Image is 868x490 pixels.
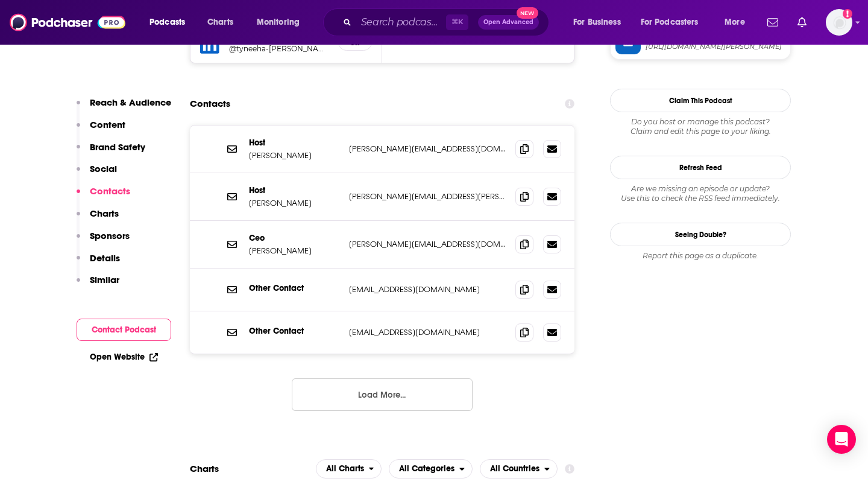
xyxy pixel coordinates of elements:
[335,8,561,36] div: Search podcasts, credits, & more...
[77,185,130,208] button: Contacts
[77,208,119,230] button: Charts
[826,9,852,36] span: Logged in as elliesachs09
[827,425,856,454] div: Open Intercom Messenger
[90,352,158,362] a: Open Website
[725,14,745,31] span: More
[249,326,339,336] p: Other Contact
[316,459,382,479] button: open menu
[478,15,539,30] button: Open AdvancedNew
[349,191,506,202] p: [PERSON_NAME][EMAIL_ADDRESS][PERSON_NAME][DOMAIN_NAME]
[249,185,339,196] p: Host
[517,7,538,19] span: New
[207,14,233,31] span: Charts
[610,156,791,179] button: Refresh Feed
[249,198,339,208] p: [PERSON_NAME]
[565,13,636,32] button: open menu
[229,44,329,53] a: @tyneeha-[PERSON_NAME]
[610,117,791,127] span: Do you host or manage this podcast?
[826,9,852,36] button: Show profile menu
[610,117,791,136] div: Claim and edit this page to your liking.
[646,42,785,51] span: https://www.linkedin.com/in/tyneeha-lenet-rivers
[90,97,171,108] p: Reach & Audience
[141,13,201,32] button: open menu
[716,13,760,32] button: open menu
[249,150,339,161] p: [PERSON_NAME]
[90,185,130,197] p: Contacts
[480,459,558,479] h2: Countries
[483,19,533,25] span: Open Advanced
[77,163,117,185] button: Social
[763,12,783,33] a: Show notifications dropdown
[349,327,506,337] p: [EMAIL_ADDRESS][DOMAIN_NAME]
[610,184,791,203] div: Are we missing an episode or update? Use this to check the RSS feed immediately.
[90,230,130,241] p: Sponsors
[641,14,699,31] span: For Podcasters
[257,14,300,31] span: Monitoring
[248,13,315,32] button: open menu
[90,274,119,285] p: Similar
[356,13,446,32] input: Search podcasts, credits, & more...
[77,141,145,164] button: Brand Safety
[843,9,852,19] svg: Add a profile image
[10,11,125,34] img: Podchaser - Follow, Share and Rate Podcasts
[190,463,219,474] h2: Charts
[573,14,621,31] span: For Business
[349,239,506,249] p: [PERSON_NAME][EMAIL_ADDRESS][DOMAIN_NAME]
[149,14,185,31] span: Podcasts
[77,319,171,341] button: Contact Podcast
[90,208,119,219] p: Charts
[349,144,506,154] p: [PERSON_NAME][EMAIL_ADDRESS][DOMAIN_NAME]
[249,283,339,293] p: Other Contact
[77,274,119,296] button: Similar
[190,92,230,115] h2: Contacts
[389,459,473,479] h2: Categories
[249,246,339,256] p: [PERSON_NAME]
[77,119,125,141] button: Content
[610,251,791,261] div: Report this page as a duplicate.
[90,252,120,264] p: Details
[610,223,791,246] a: Seeing Double?
[249,138,339,148] p: Host
[446,14,468,30] span: ⌘ K
[90,163,117,174] p: Social
[77,252,120,275] button: Details
[399,465,454,473] span: All Categories
[349,284,506,294] p: [EMAIL_ADDRESS][DOMAIN_NAME]
[610,89,791,112] button: Claim This Podcast
[249,233,339,243] p: Ceo
[793,12,811,33] a: Show notifications dropdown
[490,465,539,473] span: All Countries
[826,9,852,36] img: User Profile
[200,13,241,32] a: Charts
[77,97,171,119] button: Reach & Audience
[90,141,145,153] p: Brand Safety
[480,459,558,479] button: open menu
[326,465,364,473] span: All Charts
[389,459,473,479] button: open menu
[633,13,716,32] button: open menu
[316,459,382,479] h2: Platforms
[90,119,125,130] p: Content
[77,230,130,252] button: Sponsors
[292,378,473,411] button: Load More...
